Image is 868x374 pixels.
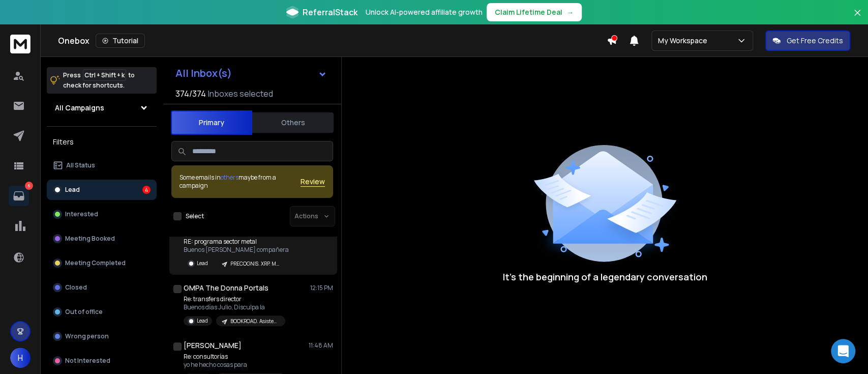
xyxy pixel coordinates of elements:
[197,260,208,267] p: Lead
[83,69,126,81] span: Ctrl + Shift + k
[175,68,232,78] h1: All Inbox(s)
[487,3,582,21] button: Claim Lifetime Deal→
[309,341,333,350] p: 11:48 AM
[208,88,273,100] h3: Inboxes selected
[566,7,574,17] span: →
[221,173,238,182] span: others
[47,228,157,249] button: Meeting Booked
[252,111,334,134] button: Others
[184,295,285,303] p: Re: transfers director
[503,270,707,284] p: It’s the beginning of a legendary conversation
[831,339,855,363] div: Open Intercom Messenger
[230,318,279,325] p: BOOKROAD. Asistente
[55,103,104,113] h1: All Campaigns
[47,180,157,200] button: Lead4
[175,88,206,100] span: 374 / 374
[47,302,157,322] button: Out of office
[303,6,357,18] span: ReferralStack
[171,110,252,135] button: Primary
[765,31,850,51] button: Get Free Credits
[65,283,87,292] p: Closed
[66,161,95,169] p: All Status
[179,174,301,190] div: Some emails in maybe from a campaign
[167,63,335,83] button: All Inbox(s)
[47,326,157,347] button: Wrong person
[47,204,157,224] button: Interested
[65,308,103,316] p: Out of office
[47,155,157,176] button: All Status
[184,238,289,246] p: RE: programa sector metal
[184,340,242,351] h1: [PERSON_NAME]
[197,317,208,325] p: Lead
[47,98,157,118] button: All Campaigns
[10,348,31,368] button: H
[184,353,285,361] p: Re: consultorías
[851,6,864,31] button: Close banner
[366,7,483,17] p: Unlock AI-powered affiliate growth
[184,283,268,293] h1: GMPA The Donna Portals
[65,357,110,365] p: Not Interested
[310,284,333,292] p: 12:15 PM
[65,235,115,243] p: Meeting Booked
[230,260,279,268] p: PRECOGNIS. XRP. Metal (Risky)
[65,210,98,218] p: Interested
[47,253,157,273] button: Meeting Completed
[9,186,29,206] a: 6
[142,186,151,194] div: 4
[186,212,204,220] label: Select
[58,34,607,48] div: Onebox
[63,70,135,91] p: Press to check for shortcuts.
[25,182,33,190] p: 6
[184,303,285,311] p: Buenos días Julio, Disculpa la
[47,135,157,149] h3: Filters
[184,246,289,254] p: Buenos [PERSON_NAME] compañera
[47,277,157,298] button: Closed
[787,36,843,46] p: Get Free Credits
[301,177,325,187] button: Review
[184,361,285,369] p: yo he hecho cosas para
[96,34,145,48] button: Tutorial
[47,351,157,371] button: Not Interested
[658,36,711,46] p: My Workspace
[65,186,80,194] p: Lead
[65,259,126,267] p: Meeting Completed
[65,332,109,340] p: Wrong person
